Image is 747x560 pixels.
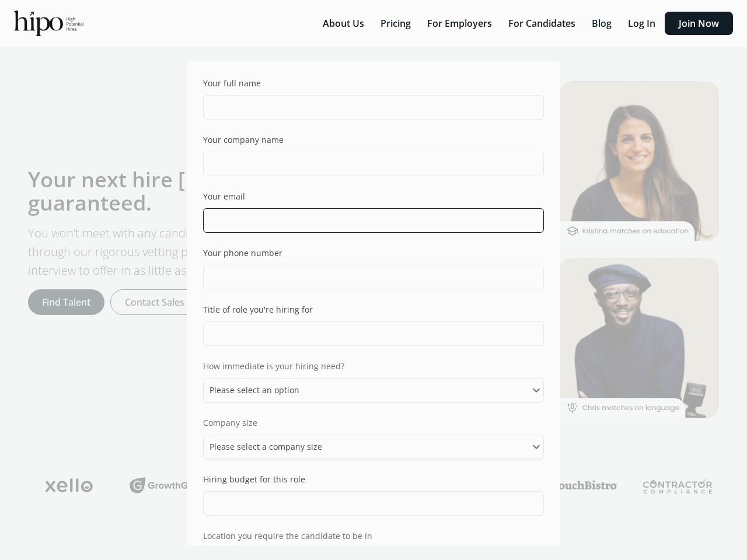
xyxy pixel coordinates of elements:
[203,134,284,146] div: Your company name
[420,12,499,35] button: For Employers
[203,77,261,89] div: Your full name
[420,17,501,30] a: For Employers
[585,12,619,35] button: Blog
[665,17,733,30] a: Join Now
[203,360,544,372] div: How immediate is your hiring need?
[585,17,621,30] a: Blog
[203,416,544,429] div: Company size
[373,12,418,35] button: Pricing
[373,17,420,30] a: Pricing
[316,12,371,35] button: About Us
[203,473,305,485] div: Hiring budget for this role
[203,303,313,316] div: Title of role you're hiring for
[203,190,245,202] div: Your email
[203,530,544,542] div: Location you require the candidate to be in
[203,247,282,259] div: Your phone number
[501,12,582,35] button: For Candidates
[14,10,83,36] img: official-logo
[621,17,665,30] a: Log In
[501,17,585,30] a: For Candidates
[316,17,373,30] a: About Us
[621,12,662,35] button: Log In
[665,12,733,35] button: Join Now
